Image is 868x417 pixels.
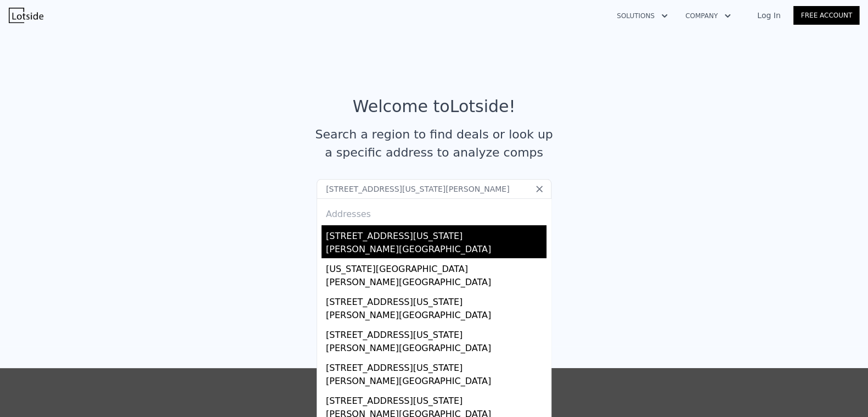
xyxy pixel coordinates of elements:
div: Addresses [322,199,546,225]
div: Search a region to find deals or look up a specific address to analyze comps [311,125,557,162]
div: [STREET_ADDRESS][US_STATE] [326,357,546,375]
div: [PERSON_NAME][GEOGRAPHIC_DATA] [326,342,546,357]
img: Lotside [9,8,43,23]
div: [STREET_ADDRESS][US_STATE] [326,390,546,408]
div: [PERSON_NAME][GEOGRAPHIC_DATA] [326,309,546,324]
div: [STREET_ADDRESS][US_STATE] [326,291,546,309]
a: Log In [744,10,793,21]
div: Welcome to Lotside ! [353,97,516,116]
button: Solutions [608,6,677,26]
div: [PERSON_NAME][GEOGRAPHIC_DATA] [326,375,546,390]
input: Search an address or region... [317,179,551,199]
div: [PERSON_NAME][GEOGRAPHIC_DATA] [326,276,546,291]
div: [STREET_ADDRESS][US_STATE] [326,324,546,342]
div: [PERSON_NAME][GEOGRAPHIC_DATA] [326,243,546,258]
div: [US_STATE][GEOGRAPHIC_DATA] [326,258,546,276]
button: Company [677,6,740,26]
a: Free Account [793,6,859,25]
div: [STREET_ADDRESS][US_STATE] [326,225,546,243]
